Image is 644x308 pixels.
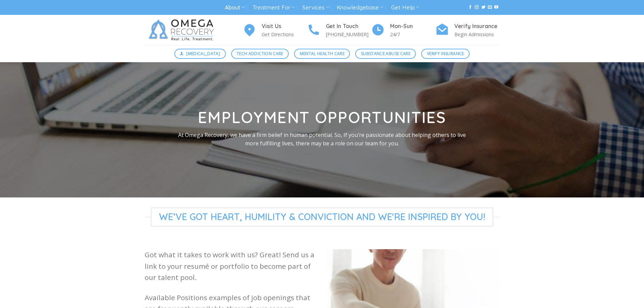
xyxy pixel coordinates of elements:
[243,22,307,39] a: Visit Us Get Directions
[468,5,472,10] a: Follow on Facebook
[390,22,435,31] h4: Mon-Sun
[435,22,500,39] a: Verify Insurance Begin Admissions
[326,30,371,38] p: [PHONE_NUMBER]
[421,49,470,59] a: Verify Insurance
[225,1,245,14] a: About
[337,1,383,14] a: Knowledgebase
[145,15,221,45] img: Omega Recovery
[231,49,289,59] a: Tech Addiction Care
[262,30,307,38] p: Get Directions
[355,49,416,59] a: Substance Abuse Care
[391,1,419,14] a: Get Help
[262,22,307,31] h4: Visit Us
[198,108,446,127] strong: Employment opportunities
[300,50,344,57] span: Mental Health Care
[390,30,435,38] p: 24/7
[494,5,498,10] a: Follow on YouTube
[294,49,350,59] a: Mental Health Care
[145,249,317,283] p: Got what it takes to work with us? Great! Send us a link to your resumé or portfolio to become pa...
[427,50,464,57] span: Verify Insurance
[176,131,468,148] p: At Omega Recovery, we have a firm belief in human potential. So, If you’re passionate about helpi...
[186,50,220,57] span: [MEDICAL_DATA]
[475,5,479,10] a: Follow on Instagram
[488,5,492,10] a: Send us an email
[307,22,371,39] a: Get In Touch [PHONE_NUMBER]
[481,5,485,10] a: Follow on Twitter
[237,50,283,57] span: Tech Addiction Care
[151,208,494,227] span: We’ve Got Heart, Humility & Conviction and We're Inspired by You!
[454,22,500,31] h4: Verify Insurance
[361,50,410,57] span: Substance Abuse Care
[454,30,500,38] p: Begin Admissions
[253,1,295,14] a: Treatment For
[326,22,371,31] h4: Get In Touch
[302,1,329,14] a: Services
[174,49,226,59] a: [MEDICAL_DATA]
